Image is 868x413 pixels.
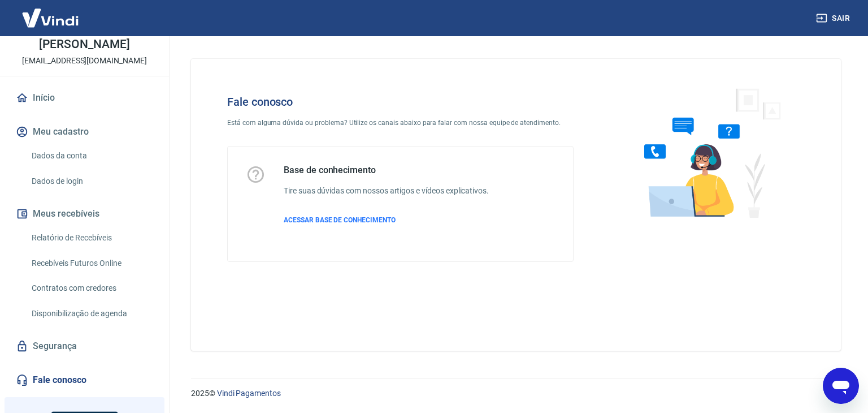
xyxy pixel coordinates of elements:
[22,55,147,67] p: [EMAIL_ADDRESS][DOMAIN_NAME]
[14,85,155,110] a: Início
[14,1,87,35] img: Vindi
[39,38,129,50] p: [PERSON_NAME]
[14,201,155,226] button: Meus recebíveis
[27,252,155,275] a: Recebíveis Futuros Online
[14,368,155,393] a: Fale conosco
[27,226,155,249] a: Relatório de Recebíveis
[284,165,489,176] h5: Base de conhecimento
[27,302,155,325] a: Disponibilização de agenda
[284,216,396,224] span: ACESSAR BASE DE CONHECIMENTO
[14,334,155,359] a: Segurança
[191,388,841,399] p: 2025 ©
[217,389,281,398] a: Vindi Pagamentos
[284,215,489,225] a: ACESSAR BASE DE CONHECIMENTO
[284,185,489,197] h6: Tire suas dúvidas com nossos artigos e vídeos explicativos.
[14,119,155,144] button: Meu cadastro
[622,77,793,228] img: Fale conosco
[814,8,854,29] button: Sair
[227,95,574,109] h4: Fale conosco
[227,118,574,128] p: Está com alguma dúvida ou problema? Utilize os canais abaixo para falar com nossa equipe de atend...
[823,368,859,404] iframe: Botão para abrir a janela de mensagens, conversa em andamento
[27,144,155,167] a: Dados da conta
[27,170,155,193] a: Dados de login
[27,277,155,300] a: Contratos com credores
